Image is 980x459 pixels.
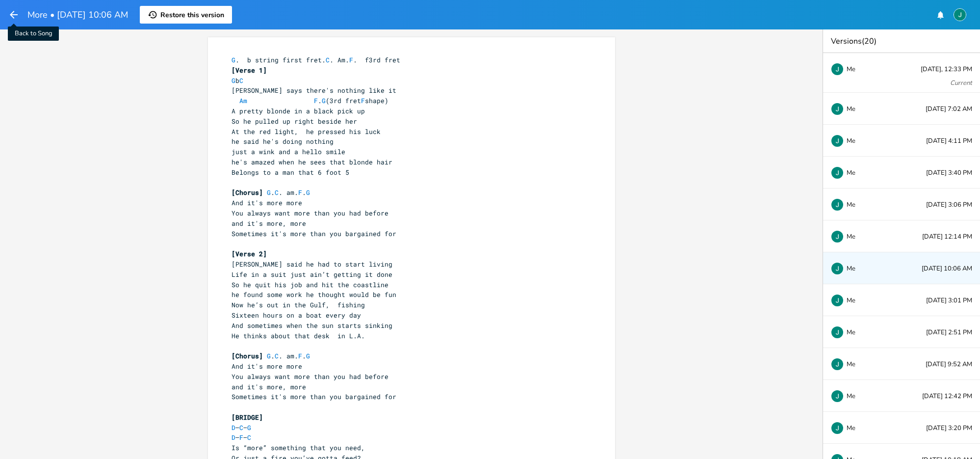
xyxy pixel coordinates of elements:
span: F [361,96,365,105]
span: and it's more, more [232,382,306,391]
img: Jim Rudolf [831,63,844,76]
span: Me [847,233,855,240]
span: You always want more than you had before [232,372,388,381]
div: Versions (20) [823,29,980,53]
span: Belongs to a man that 6 foot 5 [232,168,349,177]
span: C [239,423,243,432]
span: [DATE] 10:06 AM [922,266,972,272]
span: He thinks about that desk in L.A. [232,331,365,340]
span: G [267,351,271,360]
span: . . am. . [232,351,310,360]
span: G [306,188,310,197]
span: Me [847,393,855,400]
span: So he quit his job and hit the coastline [232,280,388,289]
span: Me [847,169,855,176]
span: – – [232,433,251,442]
span: G [232,76,235,85]
span: Sometimes it's more than you bargained for [232,229,396,238]
span: [Chorus] [232,188,263,197]
span: [PERSON_NAME] said he had to start living [232,260,392,269]
span: he's amazed when he sees that blonde hair [232,158,392,166]
img: Jim Rudolf [831,103,844,115]
span: [Chorus] [232,351,263,360]
span: [DATE] 2:51 PM [926,329,972,336]
span: . . am. . [232,188,310,197]
img: Jim Rudolf [831,135,844,147]
img: Jim Rudolf [954,8,966,21]
span: just a wink and a hello smile [232,147,345,156]
span: [DATE] 4:11 PM [926,138,972,144]
span: Me [847,66,855,73]
img: Jim Rudolf [831,326,844,339]
span: [PERSON_NAME] says there's nothing like it [232,86,396,95]
span: C [275,351,279,360]
span: And it's more more [232,198,302,207]
h1: More • [DATE] 10:06 AM [27,10,128,19]
span: Me [847,265,855,272]
span: F [349,55,353,64]
span: Me [847,201,855,208]
span: Me [847,361,855,368]
img: Jim Rudolf [831,294,844,307]
span: Sixteen hours on a boat every day [232,311,361,320]
span: Sometimes it's more than you bargained for [232,392,396,401]
span: [Verse 1] [232,66,267,75]
button: Back to Song [8,6,20,24]
span: A pretty blonde in a black pick up [232,107,365,115]
span: and it's more, more [232,219,306,228]
span: b [232,76,243,85]
span: G [247,423,251,432]
span: Me [847,137,855,144]
span: So he pulled up right beside her [232,117,357,126]
span: – – [232,423,251,432]
button: Restore this version [140,6,232,24]
span: [BRIDGE] [232,413,263,422]
span: Is “more” something that you need, [232,443,365,452]
img: Jim Rudolf [831,262,844,275]
span: Am [239,96,247,105]
span: [DATE] 3:01 PM [926,297,972,304]
img: Jim Rudolf [831,198,844,211]
span: Me [847,297,855,304]
span: [DATE] 3:20 PM [926,425,972,432]
div: Current [950,80,972,86]
span: he found some work he thought would be fun [232,290,396,299]
span: C [326,55,330,64]
span: Me [847,329,855,336]
span: Life in a suit just ain’t getting it done [232,270,392,279]
span: [DATE] 7:02 AM [926,106,972,112]
img: Jim Rudolf [831,166,844,179]
span: D [232,433,235,442]
span: [DATE] 3:40 PM [926,170,972,176]
span: And it's more more [232,362,302,371]
span: At the red light, he pressed his luck [232,127,381,136]
span: [Verse 2] [232,249,267,258]
span: F [298,351,302,360]
span: [DATE] 3:06 PM [926,202,972,208]
span: he said he's doing nothing [232,137,334,146]
img: Jim Rudolf [831,422,844,434]
span: C [247,433,251,442]
span: [DATE], 12:33 PM [921,66,972,73]
span: [DATE] 12:42 PM [922,393,972,400]
span: And sometimes when the sun starts sinking [232,321,392,330]
span: F [298,188,302,197]
span: D [232,423,235,432]
span: . (3rd fret shape) [232,96,388,105]
span: C [239,76,243,85]
span: G [306,351,310,360]
span: You always want more than you had before [232,209,388,217]
span: . b string first fret. . Am. . f3rd fret [232,55,400,64]
span: G [267,188,271,197]
img: Jim Rudolf [831,358,844,371]
span: Me [847,425,855,432]
span: [DATE] 9:52 AM [926,361,972,368]
img: Jim Rudolf [831,390,844,403]
span: Now he’s out in the Gulf, fishing [232,300,365,309]
span: F [314,96,318,105]
span: G [232,55,235,64]
img: Jim Rudolf [831,230,844,243]
span: Restore this version [160,10,224,20]
span: [DATE] 12:14 PM [922,234,972,240]
span: Me [847,106,855,112]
